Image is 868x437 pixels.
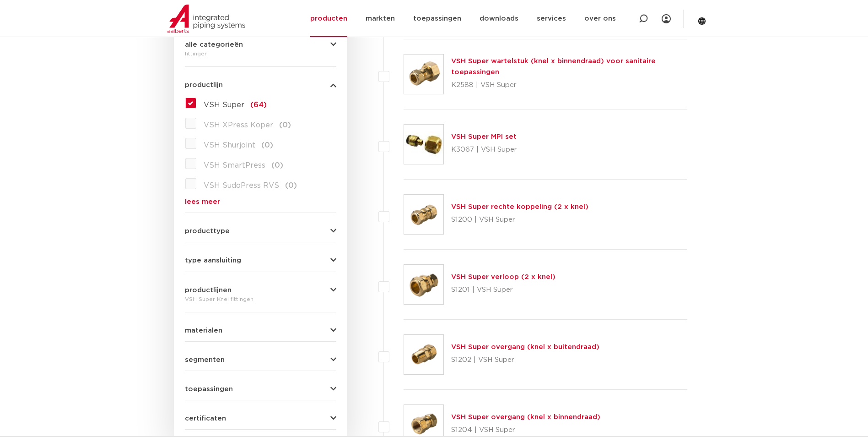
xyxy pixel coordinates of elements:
span: VSH Super [204,101,244,109]
a: VSH Super MPI set [451,133,517,140]
div: fittingen [185,48,336,59]
span: (0) [261,142,273,149]
button: segmenten [185,356,336,363]
p: K3067 | VSH Super [451,142,517,157]
span: producttype [185,228,230,235]
p: S1202 | VSH Super [451,353,599,367]
p: S1200 | VSH Super [451,213,588,227]
span: toepassingen [185,386,233,393]
button: alle categorieën [185,41,336,48]
span: VSH XPress Koper [204,121,273,129]
img: Thumbnail for VSH Super wartelstuk (knel x binnendraad) voor sanitaire toepassingen [404,55,443,94]
button: productlijn [185,82,336,88]
span: materialen [185,327,222,334]
img: Thumbnail for VSH Super MPI set [404,125,443,164]
button: productlijnen [185,287,336,294]
span: productlijn [185,82,223,88]
button: type aansluiting [185,257,336,264]
span: (64) [250,101,267,109]
span: segmenten [185,356,225,363]
span: alle categorieën [185,41,243,48]
span: (0) [285,182,297,189]
a: VSH Super rechte koppeling (2 x knel) [451,203,588,210]
button: producttype [185,228,336,235]
button: certificaten [185,415,336,422]
button: materialen [185,327,336,334]
p: K2588 | VSH Super [451,78,688,93]
span: (0) [271,162,283,169]
img: Thumbnail for VSH Super verloop (2 x knel) [404,265,443,304]
span: productlijnen [185,287,232,294]
a: VSH Super overgang (knel x binnendraad) [451,414,600,421]
span: type aansluiting [185,257,241,264]
span: VSH SmartPress [204,162,265,169]
a: VSH Super wartelstuk (knel x binnendraad) voor sanitaire toepassingen [451,58,656,76]
span: certificaten [185,415,226,422]
span: VSH Shurjoint [204,142,255,149]
p: S1201 | VSH Super [451,283,555,297]
button: toepassingen [185,386,336,393]
a: lees meer [185,198,336,205]
span: (0) [279,121,291,129]
img: Thumbnail for VSH Super overgang (knel x buitendraad) [404,335,443,374]
img: Thumbnail for VSH Super rechte koppeling (2 x knel) [404,195,443,234]
a: VSH Super overgang (knel x buitendraad) [451,344,599,350]
div: VSH Super Knel fittingen [185,294,336,305]
span: VSH SudoPress RVS [204,182,279,189]
a: VSH Super verloop (2 x knel) [451,273,555,280]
